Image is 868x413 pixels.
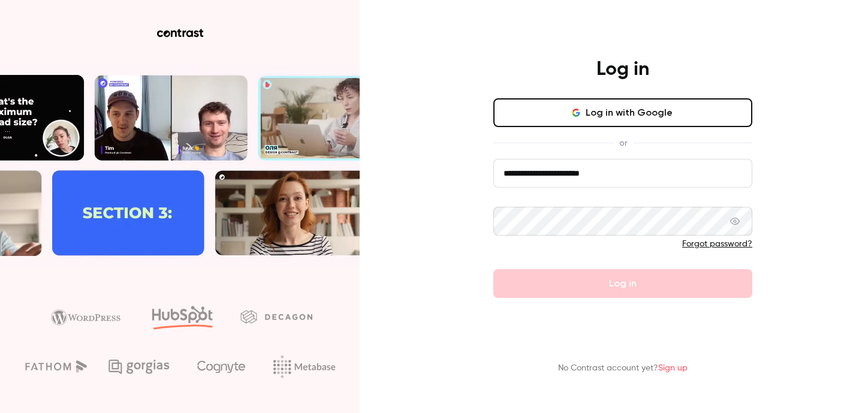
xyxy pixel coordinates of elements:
span: or [613,137,633,149]
p: No Contrast account yet? [558,362,688,375]
img: decagon [240,310,312,323]
a: Sign up [658,364,688,372]
button: Log in with Google [493,98,752,127]
a: Forgot password? [682,240,752,248]
h4: Log in [596,58,649,82]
